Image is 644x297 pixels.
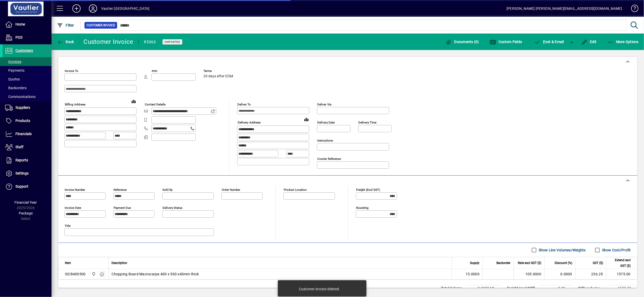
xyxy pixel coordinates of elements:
[15,119,30,123] span: Products
[144,38,156,46] div: #5363
[506,4,622,13] div: [PERSON_NAME] [PERSON_NAME][EMAIL_ADDRESS][DOMAIN_NAME]
[112,271,199,277] span: Chopping Board Macrocarpa 400 x 500 x40mm thick
[162,188,173,192] mat-label: Sold by
[3,114,51,127] a: Products
[490,40,522,44] span: Custom Fields
[51,37,80,46] app-page-header-button: Back
[538,247,586,253] label: Show Line Volumes/Weights
[581,40,597,44] span: Edit
[15,22,25,26] span: Home
[356,206,368,210] mat-label: Rounding
[627,1,638,18] a: Knowledge Base
[114,206,131,210] mat-label: Payment due
[65,224,71,228] mat-label: Title
[488,37,523,46] button: Custom Fields
[317,139,333,142] mat-label: Instructions
[15,48,33,53] span: Customers
[165,40,180,44] span: Unposted
[15,105,30,110] span: Suppliers
[114,188,127,192] mat-label: Reference
[15,171,29,175] span: Settings
[358,121,376,124] mat-label: Delivery time
[85,4,101,13] button: Profile
[15,158,28,162] span: Reports
[3,66,51,75] a: Payments
[3,31,51,44] a: POS
[87,23,115,28] span: Customer Invoice
[3,141,51,154] a: Staff
[15,35,22,39] span: POS
[112,260,127,266] span: Description
[57,23,74,27] span: Filter
[606,285,637,292] td: 1575.00
[593,260,603,266] span: GST ($)
[56,21,75,30] button: Filter
[543,40,545,44] span: P
[609,257,631,269] span: Extend excl GST ($)
[532,37,567,46] button: Post & Email
[237,103,251,106] mat-label: Deliver To
[496,260,510,266] span: Backorder
[607,40,639,44] span: More Options
[466,271,479,277] span: 15.0000
[3,75,51,84] a: Quotes
[517,271,541,277] div: 105.0000
[575,269,606,279] td: 236.25
[57,40,74,44] span: Back
[3,180,51,193] a: Support
[15,132,32,136] span: Financials
[439,285,469,292] td: Total Volume
[152,69,157,73] mat-label: Attn
[470,260,479,266] span: Supply
[518,260,541,266] span: Rate excl GST ($)
[162,206,182,210] mat-label: Delivery status
[68,4,85,13] button: Add
[299,286,340,292] div: Customer invoice deleted.
[3,84,51,92] a: Backorders
[580,37,598,46] button: Edit
[3,128,51,141] a: Financials
[544,269,575,279] td: 0.0000
[101,4,149,13] div: Vautier [GEOGRAPHIC_DATA]
[3,92,51,101] a: Communications
[65,260,71,266] span: Item
[3,154,51,167] a: Reports
[3,18,51,31] a: Home
[302,115,311,123] a: View on map
[5,95,36,99] span: Communications
[15,145,23,149] span: Staff
[3,57,51,66] a: Invoices
[317,103,331,106] mat-label: Deliver via
[576,285,606,292] td: GST exclusive
[5,77,20,81] span: Quotes
[606,269,637,279] td: 1575.00
[65,206,81,210] mat-label: Invoice date
[5,60,21,64] span: Invoices
[284,188,307,192] mat-label: Product location
[445,40,479,44] span: Documents (0)
[203,74,233,78] span: 20 days after EOM
[222,188,240,192] mat-label: Order number
[356,188,380,192] mat-label: Freight (excl GST)
[534,40,564,44] span: ost & Email
[203,69,234,73] span: Terms
[444,37,480,46] button: Documents (0)
[65,271,86,277] div: ISCB400500
[84,38,133,46] div: Customer Invoice
[317,121,335,124] mat-label: Delivery date
[469,285,500,292] td: 0.0000 M³
[15,184,28,188] span: Support
[3,167,51,180] a: Settings
[504,285,540,292] td: Freight (excl GST)
[130,97,138,105] a: View on map
[5,86,27,90] span: Backorders
[540,285,571,292] td: 0.00
[3,101,51,114] a: Suppliers
[555,260,572,266] span: Discount (%)
[65,69,78,73] mat-label: Invoice To
[56,37,75,46] button: Back
[15,200,37,204] span: Financial Year
[601,247,631,253] label: Show Cost/Profit
[65,188,85,192] mat-label: Invoice number
[317,157,341,161] mat-label: Courier Reference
